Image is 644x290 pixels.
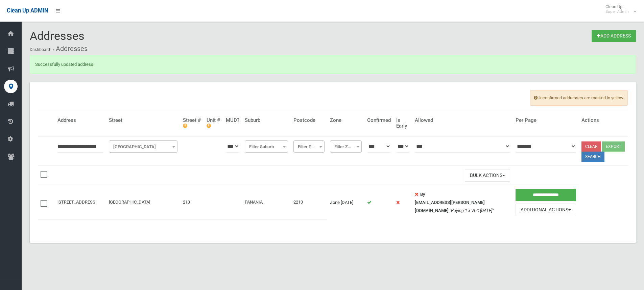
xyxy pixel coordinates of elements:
[57,117,103,123] h4: Address
[180,185,204,219] td: 213
[581,117,625,123] h4: Actions
[415,192,485,213] strong: By [EMAIL_ADDRESS][PERSON_NAME][DOMAIN_NAME]
[332,142,360,152] span: Filter Zone
[291,185,328,219] td: 2213
[367,117,391,123] h4: Confirmed
[207,117,220,129] h4: Unit #
[605,9,629,14] small: Super Admin
[30,47,50,52] a: Dashboard
[111,142,176,152] span: Filter Street
[51,43,88,55] li: Addresses
[330,117,361,123] h4: Zone
[245,117,288,123] h4: Suburb
[109,140,177,153] span: Filter Street
[106,185,180,219] td: [GEOGRAPHIC_DATA]
[415,117,510,123] h4: Allowed
[226,117,239,123] h4: MUD?
[581,152,604,162] button: Search
[242,185,291,219] td: PANANIA
[293,140,325,153] span: Filter Postcode
[183,117,201,129] h4: Street #
[516,204,576,216] button: Additional Actions
[581,141,601,152] a: Clear
[295,142,323,152] span: Filter Postcode
[412,185,513,219] td: :
[465,169,510,182] button: Bulk Actions
[450,208,494,213] em: "Paying 1 x VLC [DATE]"
[30,55,636,74] div: Successfully updated address.
[516,117,576,123] h4: Per Page
[109,117,177,123] h4: Street
[30,29,85,43] span: Addresses
[246,142,286,152] span: Filter Suburb
[602,141,625,152] button: Export
[592,30,636,42] a: Add Address
[396,117,409,129] h4: Is Early
[327,185,364,219] td: Zone [DATE]
[57,200,96,205] a: [STREET_ADDRESS]
[7,7,48,14] span: Clean Up ADMIN
[293,117,325,123] h4: Postcode
[530,90,628,106] span: Unconfirmed addresses are marked in yellow.
[245,140,288,153] span: Filter Suburb
[330,140,361,153] span: Filter Zone
[602,4,636,14] span: Clean Up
